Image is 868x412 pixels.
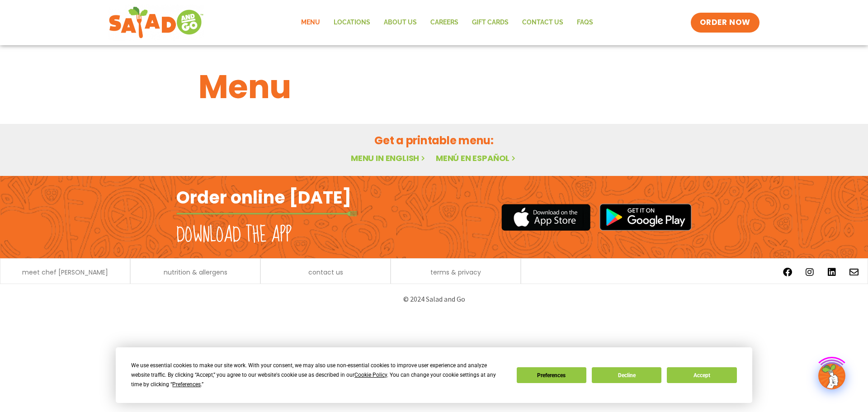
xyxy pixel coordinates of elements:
[176,223,292,248] h2: Download the app
[691,13,759,33] a: ORDER NOW
[164,269,227,275] a: nutrition & allergens
[465,12,515,33] a: GIFT CARDS
[501,203,590,232] img: appstore
[308,269,343,275] a: contact us
[517,367,586,383] button: Preferences
[327,12,377,33] a: Locations
[116,347,752,403] div: Cookie Consent Prompt
[131,361,505,389] div: We use essential cookies to make our site work. With your consent, we may also use non-essential ...
[592,367,661,383] button: Decline
[599,204,692,231] img: google_play
[515,12,570,33] a: Contact Us
[430,269,481,275] a: terms & privacy
[176,211,357,216] img: fork
[354,372,387,378] span: Cookie Policy
[172,381,201,388] span: Preferences
[424,12,465,33] a: Careers
[570,12,600,33] a: FAQs
[377,12,424,33] a: About Us
[108,5,204,41] img: new-SAG-logo-768×292
[198,62,670,111] h1: Menu
[294,12,327,33] a: Menu
[700,17,750,28] span: ORDER NOW
[198,133,670,148] h2: Get a printable menu:
[176,186,351,208] h2: Order online [DATE]
[181,293,687,305] p: © 2024 Salad and Go
[294,12,600,33] nav: Menu
[351,152,427,164] a: Menu in English
[22,269,108,275] a: meet chef [PERSON_NAME]
[667,367,736,383] button: Accept
[436,152,517,164] a: Menú en español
